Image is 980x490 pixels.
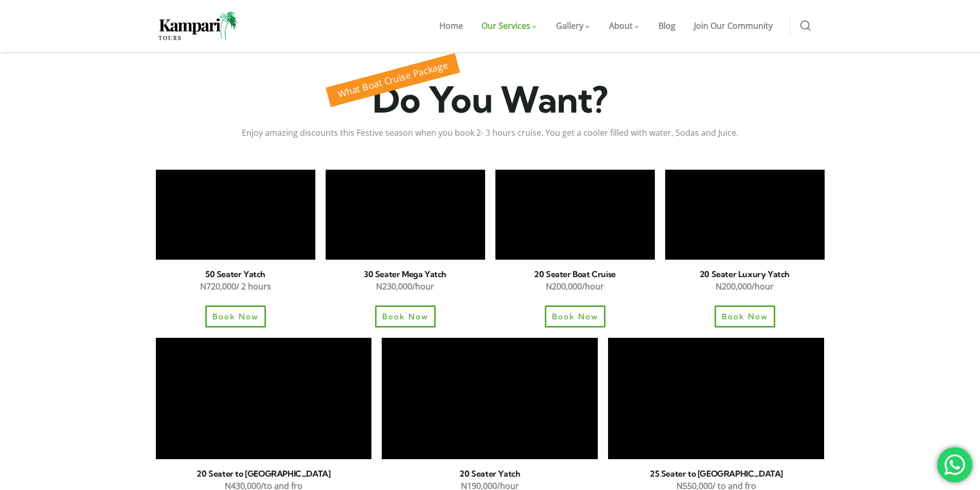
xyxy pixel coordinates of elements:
[372,77,608,122] span: Do You Want?
[715,305,775,328] a: Book Now
[495,170,655,259] iframe: 20 seater Yatch
[482,20,530,31] span: Our Services
[665,170,825,259] iframe: 20 seater yatch
[156,279,315,294] p: N720,000/ 2 hours
[608,338,824,459] iframe: 25 seater boat
[439,20,463,31] span: Home
[495,279,655,294] p: N200,000/hour
[375,305,436,328] a: Book Now
[545,305,605,328] a: Book Now
[665,270,825,278] h6: 20 Seater Luxury Yatch
[212,313,259,320] span: Book Now
[156,469,372,478] h6: 20 Seater to [GEOGRAPHIC_DATA]
[722,313,768,320] span: Book Now
[694,20,773,31] span: Join Our Community
[382,338,598,459] iframe: 20 seater yatch
[608,469,824,478] h6: 25 Seater to [GEOGRAPHIC_DATA]
[326,270,485,278] h6: 30 Seater Mega Yatch
[326,279,485,294] p: N230,000/hour
[174,125,807,140] p: Enjoy amazing discounts this Festive season when you book 2- 3 hours cruise. You get a cooler fil...
[495,270,655,278] h6: 20 Seater Boat Cruise
[382,469,598,478] h6: 20 Seater Yatch
[658,20,675,31] span: Blog
[336,59,449,100] span: What Boat Cruise Package
[382,313,429,320] span: Book Now
[609,20,633,31] span: About
[665,279,825,294] p: N200,000/hour
[556,20,583,31] span: Gallery
[158,12,238,40] img: Home
[552,313,598,320] span: Book Now
[937,447,972,482] div: 'Get
[156,170,315,259] iframe: 50 seater Yatch
[205,305,266,328] a: Book Now
[156,270,315,278] h6: 50 Seater Yatch
[326,170,485,259] iframe: 30 seater yatch
[156,338,372,459] iframe: I found this spacious 20 seater boat in lekki for boat cruise and beach waka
